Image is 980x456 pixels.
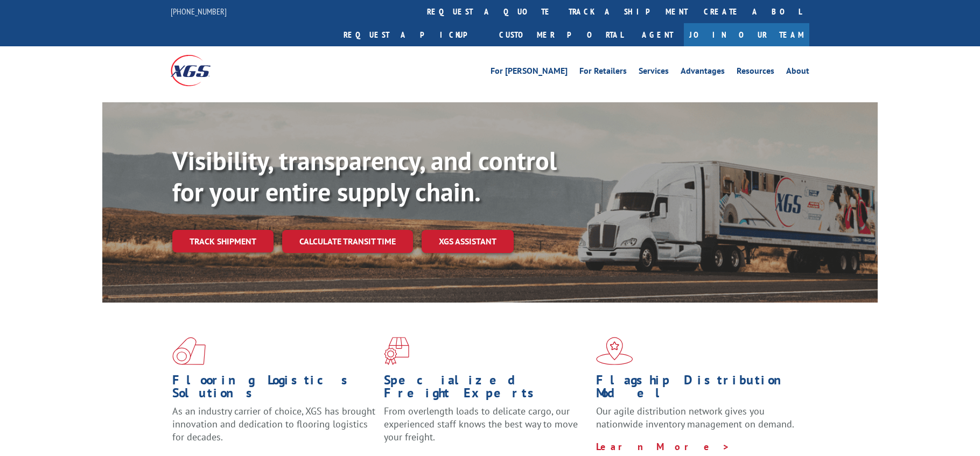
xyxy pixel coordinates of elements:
h1: Flagship Distribution Model [596,374,800,405]
img: xgs-icon-focused-on-flooring-red [384,337,409,365]
a: Calculate transit time [282,230,413,253]
p: From overlength loads to delicate cargo, our experienced staff knows the best way to move your fr... [384,405,587,453]
a: Customer Portal [491,23,631,46]
a: Services [639,67,669,79]
a: About [786,67,809,79]
span: Our agile distribution network gives you nationwide inventory management on demand. [596,405,794,430]
a: Request a pickup [335,23,491,46]
span: As an industry carrier of choice, XGS has brought innovation and dedication to flooring logistics... [172,405,375,443]
img: xgs-icon-flagship-distribution-model-red [596,337,633,365]
h1: Specialized Freight Experts [384,374,587,405]
h1: Flooring Logistics Solutions [172,374,376,405]
a: Join Our Team [684,23,809,46]
img: xgs-icon-total-supply-chain-intelligence-red [172,337,206,365]
a: Resources [737,67,774,79]
a: XGS ASSISTANT [422,230,514,253]
a: Track shipment [172,230,274,252]
a: Learn More > [596,440,730,453]
a: Agent [631,23,684,46]
a: For Retailers [579,67,627,79]
a: [PHONE_NUMBER] [171,6,227,17]
a: Advantages [681,67,725,79]
a: For [PERSON_NAME] [491,67,568,79]
b: Visibility, transparency, and control for your entire supply chain. [172,144,557,208]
